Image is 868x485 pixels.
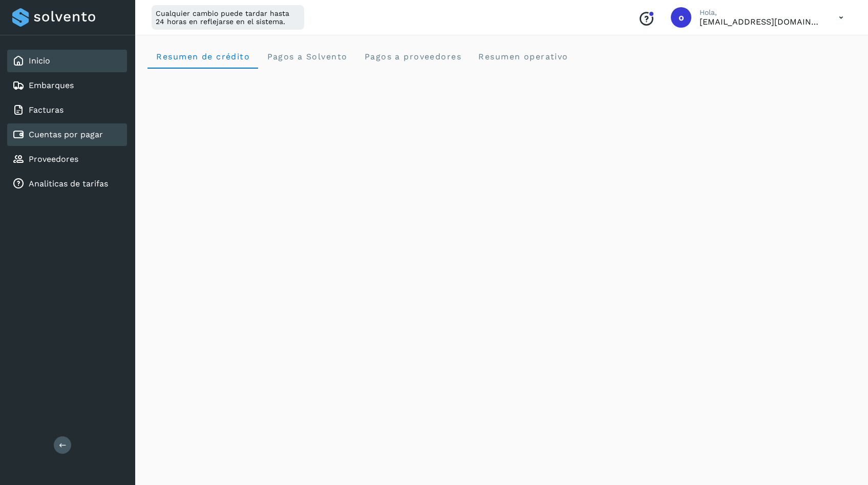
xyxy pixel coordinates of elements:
span: Pagos a proveedores [364,52,461,61]
div: Facturas [7,99,127,121]
a: Inicio [29,56,50,66]
div: Inicio [7,50,127,72]
p: Hola, [700,8,822,17]
a: Facturas [29,105,63,115]
p: oscar@solvento.mx [700,17,822,27]
div: Cualquier cambio puede tardar hasta 24 horas en reflejarse en el sistema. [152,5,304,30]
a: Proveedores [29,154,78,164]
span: Resumen de crédito [156,52,250,61]
a: Embarques [29,80,74,90]
div: Analiticas de tarifas [7,173,127,195]
a: Analiticas de tarifas [29,179,108,188]
div: Proveedores [7,148,127,171]
a: Cuentas por pagar [29,130,103,139]
span: Pagos a Solvento [266,52,347,61]
div: Cuentas por pagar [7,123,127,146]
span: Resumen operativo [478,52,568,61]
div: Embarques [7,74,127,97]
